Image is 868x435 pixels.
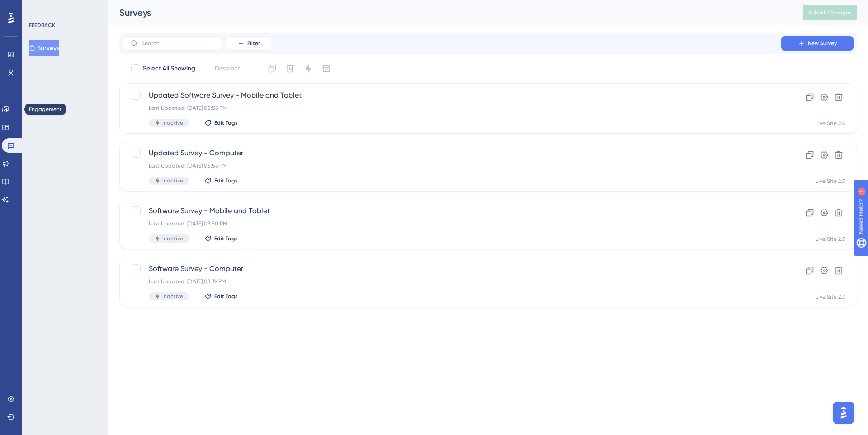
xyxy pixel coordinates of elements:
[214,235,238,242] span: Edit Tags
[816,120,846,127] div: Live Site 2.0
[149,104,755,112] div: Last Updated: [DATE] 05:53 PM
[29,40,59,56] button: Surveys
[119,6,780,19] div: Surveys
[162,235,183,242] span: Inactive
[214,293,238,300] span: Edit Tags
[781,36,854,51] button: New Survey
[204,293,238,300] button: Edit Tags
[204,177,238,184] button: Edit Tags
[149,90,755,101] span: Updated Software Survey - Mobile and Tablet
[29,22,55,29] div: FEEDBACK
[149,162,755,169] div: Last Updated: [DATE] 05:53 PM
[142,40,215,47] input: Search
[207,61,248,77] button: Deselect
[808,40,837,47] span: New Survey
[149,220,755,227] div: Last Updated: [DATE] 03:50 PM
[162,177,183,184] span: Inactive
[808,9,852,16] span: Publish Changes
[149,148,755,159] span: Updated Survey - Computer
[143,63,195,74] span: Select All Showing
[63,5,66,12] div: 1
[816,293,846,300] div: Live Site 2.0
[816,235,846,243] div: Live Site 2.0
[816,178,846,185] div: Live Site 2.0
[149,278,755,285] div: Last Updated: [DATE] 03:39 PM
[162,119,183,126] span: Inactive
[214,177,238,184] span: Edit Tags
[21,2,57,13] span: Need Help?
[204,119,238,126] button: Edit Tags
[149,263,755,274] span: Software Survey - Computer
[214,119,238,126] span: Edit Tags
[830,399,857,426] iframe: UserGuiding AI Assistant Launcher
[149,206,755,216] span: Software Survey - Mobile and Tablet
[162,293,183,300] span: Inactive
[226,36,271,51] button: Filter
[247,40,260,47] span: Filter
[803,5,857,20] button: Publish Changes
[204,235,238,242] button: Edit Tags
[215,63,240,74] span: Deselect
